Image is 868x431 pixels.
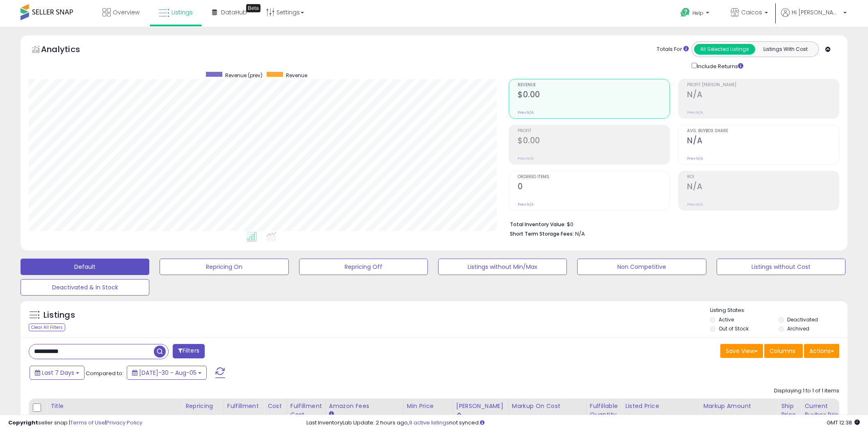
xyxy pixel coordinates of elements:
[787,316,818,323] label: Deactivated
[30,366,85,380] button: Last 7 Days
[267,402,283,410] div: Cost
[590,402,618,419] div: Fulfillable Quantity
[518,110,534,115] small: Prev: N/A
[518,129,669,133] span: Profit
[680,7,690,18] i: Get Help
[518,202,534,207] small: Prev: N/A
[694,44,755,55] button: All Selected Listings
[306,419,860,427] div: Last InventoryLab Update: 2 hours ago, not synced.
[687,202,703,207] small: Prev: N/A
[8,419,38,426] strong: Copyright
[692,9,704,16] span: Help
[127,366,207,380] button: [DATE]-30 - Aug-05
[518,182,669,193] h2: 0
[70,419,105,426] a: Terms of Use
[8,419,142,427] div: seller snap | |
[407,402,449,410] div: Min Price
[787,325,809,332] label: Archived
[512,402,583,410] div: Markup on Cost
[290,402,322,419] div: Fulfillment Cost
[518,156,534,161] small: Prev: N/A
[687,136,839,147] h2: N/A
[781,8,847,27] a: Hi [PERSON_NAME]
[456,402,505,410] div: [PERSON_NAME]
[227,402,260,410] div: Fulfillment
[717,259,845,275] button: Listings without Cost
[299,259,428,275] button: Repricing Off
[770,347,795,355] span: Columns
[86,369,123,377] span: Compared to:
[185,402,220,410] div: Repricing
[173,344,205,358] button: Filters
[792,8,841,16] span: Hi [PERSON_NAME]
[518,90,669,101] h2: $0.00
[286,72,307,79] span: Revenue
[625,402,696,410] div: Listed Price
[720,344,763,358] button: Save View
[510,221,566,228] b: Total Inventory Value:
[508,399,586,431] th: The percentage added to the cost of goods (COGS) that forms the calculator for Min & Max prices.
[804,402,847,419] div: Current Buybox Price
[687,90,839,101] h2: N/A
[687,156,703,161] small: Prev: N/A
[139,369,196,377] span: [DATE]-30 - Aug-05
[657,46,689,53] div: Totals For
[719,316,734,323] label: Active
[113,8,139,16] span: Overview
[225,72,263,79] span: Revenue (prev)
[510,219,833,229] li: $0
[518,175,669,179] span: Ordered Items
[755,44,816,55] button: Listings With Cost
[719,325,749,332] label: Out of Stock
[781,402,797,419] div: Ship Price
[29,323,65,331] div: Clear All Filters
[710,307,847,314] p: Listing States:
[518,83,669,87] span: Revenue
[687,83,839,87] span: Profit [PERSON_NAME]
[804,344,839,358] button: Actions
[43,309,75,321] h5: Listings
[106,419,142,426] a: Privacy Policy
[703,402,774,410] div: Markup Amount
[246,4,260,12] div: Tooltip anchor
[687,110,703,115] small: Prev: N/A
[41,44,96,57] h5: Analytics
[827,419,860,426] span: 2025-08-14 12:38 GMT
[687,175,839,179] span: ROI
[774,387,839,395] div: Displaying 1 to 1 of 1 items
[674,1,717,27] a: Help
[741,8,762,16] span: Caicos
[21,279,149,296] button: Deactivated & In Stock
[764,344,803,358] button: Columns
[438,259,567,275] button: Listings without Min/Max
[687,182,839,193] h2: N/A
[329,402,400,410] div: Amazon Fees
[518,136,669,147] h2: $0.00
[575,230,585,238] span: N/A
[221,8,247,16] span: DataHub
[510,230,574,237] b: Short Term Storage Fees:
[685,61,753,71] div: Include Returns
[171,8,193,16] span: Listings
[21,259,149,275] button: Default
[577,259,706,275] button: Non Competitive
[50,402,178,410] div: Title
[160,259,288,275] button: Repricing On
[687,129,839,133] span: Avg. Buybox Share
[409,419,449,426] a: 9 active listings
[42,369,74,377] span: Last 7 Days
